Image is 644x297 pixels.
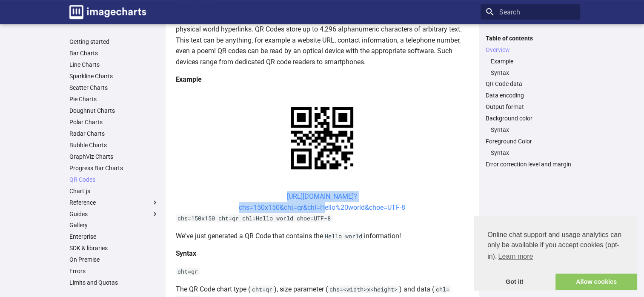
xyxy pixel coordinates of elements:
h4: Example [176,74,469,85]
img: chart [276,92,368,184]
nav: Foreground Color [486,149,575,157]
a: Sparkline Charts [69,72,159,80]
a: Bar Charts [69,49,159,57]
code: cht=qr [250,286,274,293]
a: QR Codes [69,176,159,183]
a: QR Code data [486,80,575,88]
a: [URL][DOMAIN_NAME]?chs=150x150&cht=qr&chl=Hello%20world&choe=UTF-8 [239,192,405,211]
label: Table of contents [481,34,580,42]
a: Output format [486,103,575,111]
a: Progress Bar Charts [69,164,159,172]
code: chs=150x150 cht=qr chl=Hello world choe=UTF-8 [176,214,332,222]
a: Limits and Quotas [69,279,159,286]
input: Search [481,4,580,20]
a: allow cookies [555,274,637,291]
nav: Background color [486,126,575,134]
a: Gallery [69,221,159,229]
a: Error correction level and margin [486,160,575,168]
a: Background color [486,114,575,122]
a: Chart.js [69,187,159,195]
span: Online chat support and usage analytics can only be available if you accept cookies (opt-in). [487,230,624,263]
a: Data encoding [486,91,575,99]
a: SDK & libraries [69,244,159,252]
a: Syntax [491,149,575,157]
nav: Overview [486,57,575,77]
p: We've just generated a QR Code that contains the information! [176,231,469,242]
label: Reference [69,199,159,206]
a: Syntax [491,126,575,134]
div: cookieconsent [474,216,637,290]
a: Pie Charts [69,95,159,103]
a: GraphViz Charts [69,153,159,160]
a: Getting started [69,38,159,46]
a: Overview [486,46,575,54]
img: logo [69,5,146,19]
a: Syntax [491,69,575,77]
a: learn more about cookies [497,250,534,263]
label: Guides [69,210,159,218]
a: Line Charts [69,61,159,69]
code: chs=<width>x<height> [328,286,399,293]
a: Errors [69,267,159,275]
a: Scatter Charts [69,84,159,91]
a: Polar Charts [69,118,159,126]
a: On Premise [69,256,159,263]
nav: Table of contents [481,34,580,168]
a: Doughnut Charts [69,107,159,114]
a: Bubble Charts [69,141,159,149]
p: QR codes are a popular type of two-dimensional barcode. They are also known as hardlinks or physi... [176,13,469,67]
a: Foreground Color [486,137,575,145]
code: cht=qr [176,268,200,275]
a: Enterprise [69,233,159,240]
code: Hello world [323,232,364,240]
a: Example [491,57,575,65]
a: Image-Charts documentation [66,2,149,23]
a: dismiss cookie message [474,274,555,291]
a: Radar Charts [69,130,159,137]
h4: Syntax [176,248,469,259]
